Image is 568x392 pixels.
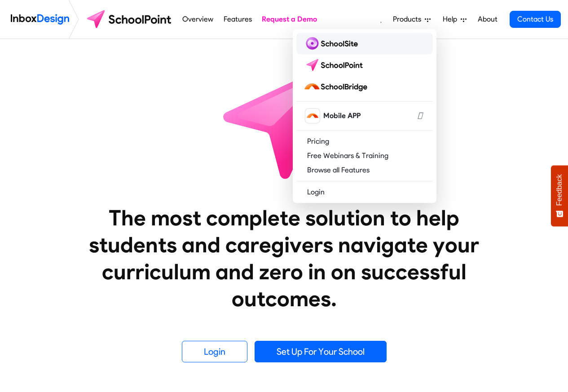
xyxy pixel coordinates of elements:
a: Login [296,185,433,199]
button: Feedback - Show survey [551,165,568,226]
a: Set Up For Your School [255,341,387,362]
a: Products [389,10,434,28]
a: Login [182,341,247,362]
a: Help [439,10,470,28]
img: schoolpoint logo [83,9,177,30]
span: Products [393,14,425,25]
heading: The most complete solution to help students and caregivers navigate your curriculum and zero in o... [71,204,498,312]
a: Request a Demo [260,10,320,28]
a: schoolbridge icon Mobile APP [296,105,433,127]
img: schoolbridge logo [304,79,371,94]
a: Overview [180,10,216,28]
a: Pricing [296,134,433,149]
span: Feedback [555,174,564,206]
a: About [475,10,500,28]
a: Free Webinars & Training [296,149,433,163]
img: schoolpoint logo [304,58,367,72]
span: Mobile APP [323,110,361,121]
a: Features [221,10,254,28]
span: Help [443,14,461,25]
img: schoolsite logo [304,36,361,51]
img: icon_schoolpoint.svg [203,39,365,201]
img: schoolbridge icon [305,109,320,123]
a: Contact Us [510,11,561,28]
div: Products [293,29,436,203]
a: Browse all Features [296,163,433,177]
